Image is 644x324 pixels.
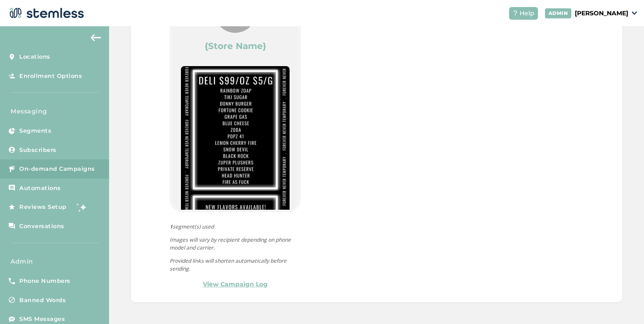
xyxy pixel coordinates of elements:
strong: 1 [170,223,173,230]
p: Images will vary by recipient depending on phone model and carrier. [170,236,301,252]
span: Segments [19,127,51,135]
div: ADMIN [545,8,572,18]
p: Provided links will shorten automatically before sending. [170,257,301,273]
span: Banned Words [19,296,66,305]
span: Help [520,9,534,18]
span: segment(s) used [170,223,301,231]
iframe: Chat Widget [600,282,644,324]
span: Enrollment Options [19,72,82,81]
span: Automations [19,184,61,193]
img: icon-arrow-back-accent-c549486e.svg [91,34,101,41]
span: Subscribers [19,146,57,155]
span: Reviews Setup [19,203,67,211]
label: {Store Name} [205,40,266,52]
span: Phone Numbers [19,277,71,285]
img: icon-help-white-03924b79.svg [513,11,518,16]
span: SMS Messages [19,315,65,324]
span: On-demand Campaigns [19,165,95,173]
span: Locations [19,53,50,61]
img: glitter-stars-b7820f95.gif [73,198,91,216]
img: logo-dark-0685b13c.svg [7,4,84,22]
img: ecMbxLMEEnbeCuiXzLvhxsrweRZ5SCfTrgG5QUZi.jpg [181,66,290,259]
p: [PERSON_NAME] [575,9,628,18]
img: icon_down-arrow-small-66adaf34.svg [632,11,637,15]
a: View Campaign Log [203,280,268,289]
span: Conversations [19,222,64,231]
